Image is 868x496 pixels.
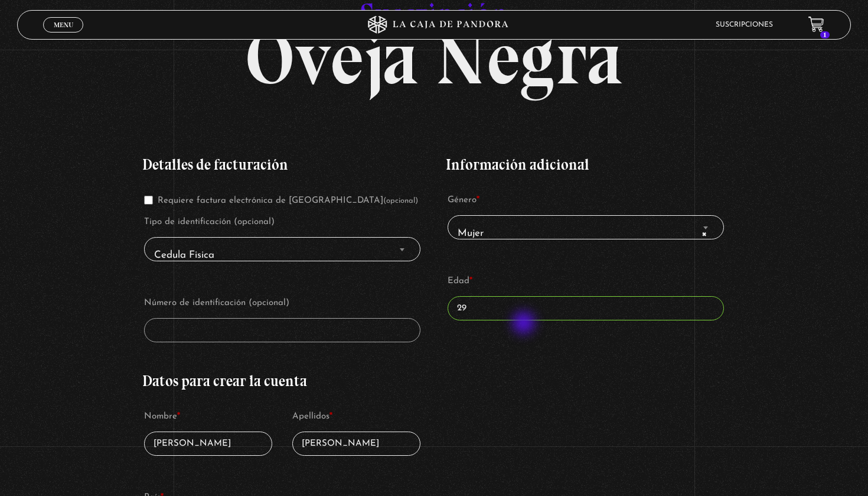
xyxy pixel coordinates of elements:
[144,237,420,261] span: Cedula Fisica
[144,408,272,426] label: Nombre
[808,17,824,33] a: 1
[50,31,77,40] span: Cerrar
[383,197,418,205] span: (opcional)
[142,157,422,172] h3: Detalles de facturación
[292,408,420,426] label: Apellidos
[54,21,73,28] span: Menu
[446,157,726,172] h3: Información adicional
[448,192,724,209] label: Género
[144,196,418,205] label: Requiere factura electrónica de [GEOGRAPHIC_DATA]
[149,242,415,269] span: Cedula Fisica
[820,31,830,38] span: 1
[142,374,422,388] h3: Datos para crear la cuenta
[453,221,719,247] span: Mujer
[144,213,420,231] label: Tipo de identificación (opcional)
[144,196,153,205] input: Requiere factura electrónica de [GEOGRAPHIC_DATA](opcional)
[716,21,773,28] a: Suscripciones
[448,273,724,290] label: Edad
[144,294,420,312] label: Número de identificación (opcional)
[448,215,724,239] span: Mujer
